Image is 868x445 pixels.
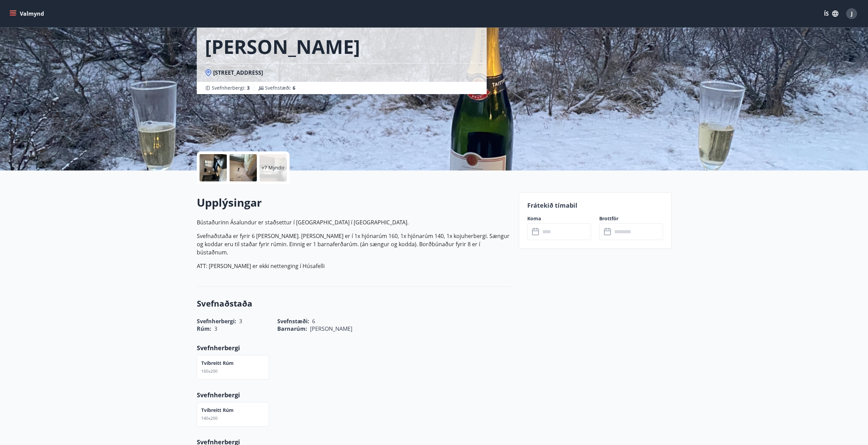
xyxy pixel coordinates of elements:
[213,69,263,76] span: [STREET_ADDRESS]
[293,85,295,91] span: 6
[197,232,511,256] p: Svefnaðstaða er fyrir 6 [PERSON_NAME]. [PERSON_NAME] er í 1x hjónarúm 160, 1x hjónarúm 140, 1x ko...
[599,215,663,222] label: Brottför
[197,298,511,309] h3: Svefnaðstaða
[197,262,511,270] p: ATT: [PERSON_NAME] er ekki nettenging í Húsafelli
[265,85,295,91] span: Svefnstæði :
[197,390,511,399] p: Svefnherbergi
[843,5,860,22] button: J
[201,360,234,367] p: Tvíbreitt rúm
[310,325,352,332] span: [PERSON_NAME]
[214,325,217,332] span: 3
[197,343,511,352] p: Svefnherbergi
[247,85,250,91] span: 3
[820,8,842,20] button: ÍS
[851,10,853,17] span: J
[527,215,591,222] label: Koma
[201,368,218,374] span: 160x200
[527,201,663,210] p: Frátekið tímabil
[201,415,218,421] span: 140x200
[277,325,307,332] span: Barnarúm :
[197,195,511,210] h2: Upplýsingar
[212,85,250,91] span: Svefnherbergi :
[205,33,360,59] h1: [PERSON_NAME]
[197,325,211,332] span: Rúm :
[262,164,285,171] p: +7 Myndir
[197,218,511,226] p: Bústaðurinn Ásalundur er staðsettur í [GEOGRAPHIC_DATA] í [GEOGRAPHIC_DATA].
[201,407,234,414] p: Tvíbreitt rúm
[8,8,47,20] button: menu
